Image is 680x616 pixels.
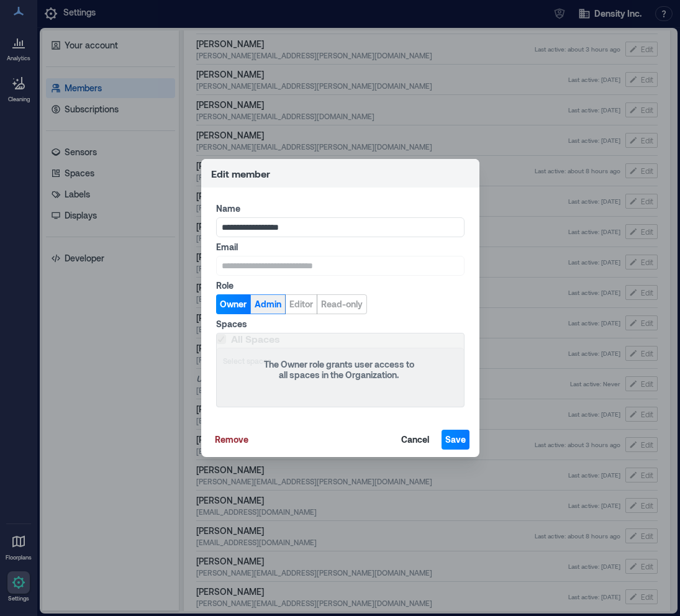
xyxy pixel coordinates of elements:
label: Spaces [216,318,462,330]
span: Cancel [401,433,429,446]
button: Read-only [317,294,367,314]
span: Read-only [321,298,363,310]
button: Remove [211,430,252,450]
span: Admin [255,298,281,310]
button: Cancel [397,430,433,450]
button: Editor [285,294,317,314]
span: Save [445,433,466,446]
span: Editor [289,298,313,310]
header: Edit member [201,159,479,188]
label: Email [216,241,462,253]
button: Admin [250,294,286,314]
button: Save [442,430,469,450]
span: Remove [215,433,248,446]
label: Role [216,279,462,292]
span: Owner [220,298,247,310]
label: Name [216,202,462,215]
button: Owner [216,294,250,314]
div: The Owner role grants user access to all spaces in the Organization. [260,360,418,381]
